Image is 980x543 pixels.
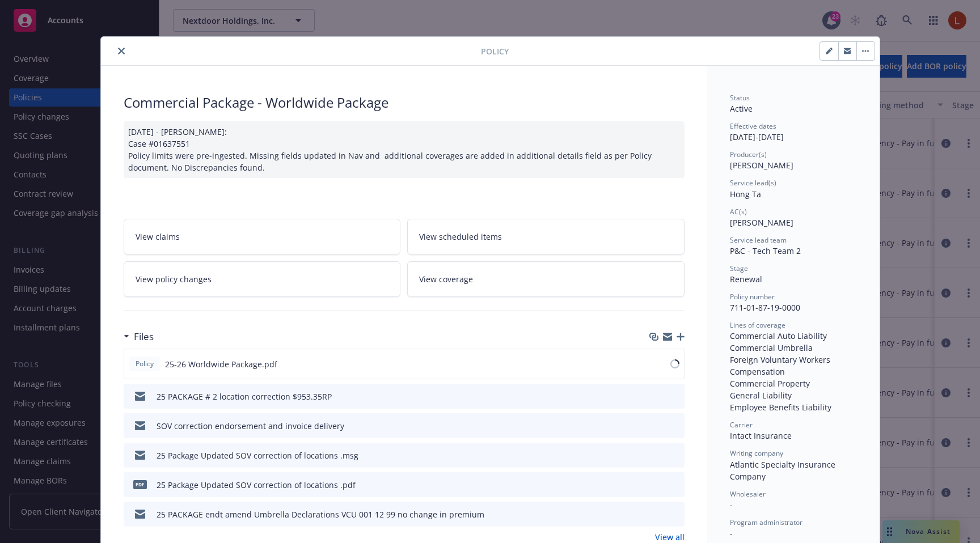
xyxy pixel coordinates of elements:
a: View coverage [407,261,685,297]
span: View scheduled items [419,231,502,243]
button: download file [652,391,661,402]
div: 25 PACKAGE endt amend Umbrella Declarations VCU 001 12 99 no change in premium [157,508,484,520]
span: Producer(s) [730,150,767,159]
div: [DATE] - [PERSON_NAME]: Case #01637551 Policy limits were pre-ingested. Missing fields updated in... [124,121,685,178]
span: Policy number [730,292,775,302]
span: View claims [136,231,180,243]
span: [PERSON_NAME] [730,160,793,171]
div: General Liability [730,389,857,401]
div: Commercial Property [730,377,857,389]
span: [PERSON_NAME] [730,217,793,228]
button: preview file [670,449,680,461]
button: download file [652,508,661,520]
div: 25 PACKAGE # 2 location correction $953.35RP [157,391,332,402]
span: Service lead(s) [730,178,776,188]
span: Policy [133,359,156,369]
span: Status [730,93,750,103]
span: Policy [481,45,509,57]
span: Carrier [730,420,753,430]
a: View claims [124,219,401,254]
h3: Files [134,329,154,344]
div: 25 Package Updated SOV correction of locations .msg [157,449,358,461]
button: preview file [670,479,680,491]
div: 25 Package Updated SOV correction of locations .pdf [157,479,356,491]
span: - [730,499,733,510]
div: Commercial Umbrella [730,342,857,354]
div: Foreign Voluntary Workers Compensation [730,354,857,377]
span: Renewal [730,274,762,285]
button: download file [652,449,661,461]
span: Active [730,103,753,114]
button: close [115,44,128,58]
a: View scheduled items [407,219,685,254]
a: View all [655,531,685,543]
span: - [730,528,733,538]
button: preview file [670,420,680,432]
button: preview file [670,508,680,520]
span: P&C - Tech Team 2 [730,245,801,256]
button: download file [652,420,661,432]
div: SOV correction endorsement and invoice delivery [157,420,344,432]
div: Commercial Auto Liability [730,330,857,342]
div: Files [124,329,154,344]
span: 25-26 Worldwide Package.pdf [165,358,277,370]
span: AC(s) [730,207,747,217]
span: Intact Insurance [730,430,792,441]
span: pdf [133,480,147,489]
button: download file [652,479,661,491]
span: Lines of coverage [730,320,785,330]
span: Program administrator [730,517,802,527]
span: Wholesaler [730,489,766,499]
a: View policy changes [124,261,401,297]
span: 711-01-87-19-0000 [730,302,800,313]
span: Hong Ta [730,189,761,200]
span: Atlantic Specialty Insurance Company [730,459,838,482]
div: Employee Benefits Liability [730,401,857,413]
span: Service lead team [730,235,787,245]
button: preview file [670,391,680,402]
span: Writing company [730,448,783,458]
span: Effective dates [730,121,776,131]
div: Commercial Package - Worldwide Package [124,93,685,112]
span: Stage [730,264,748,273]
div: [DATE] - [DATE] [730,121,857,143]
span: View policy changes [136,273,212,285]
span: View coverage [419,273,473,285]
